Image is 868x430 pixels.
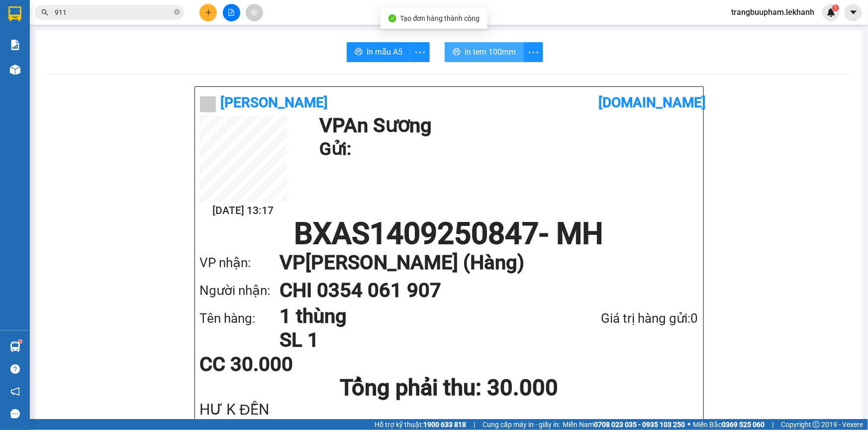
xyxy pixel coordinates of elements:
[849,8,858,17] span: caret-down
[453,48,461,57] span: printer
[845,4,862,21] button: caret-down
[319,116,693,136] h1: VP An Sương
[563,419,685,430] span: Miền Nam
[445,42,524,62] button: printerIn tem 100mm
[280,249,678,277] h1: VP [PERSON_NAME] (Hàng)
[375,419,466,430] span: Hỗ trợ kỹ thuật:
[813,421,820,428] span: copyright
[10,342,20,352] img: warehouse-icon
[280,304,549,328] h1: 1 thùng
[205,9,212,16] span: plus
[347,42,410,62] button: printerIn mẫu A5
[594,421,685,429] strong: 0708 023 035 - 0935 103 250
[355,48,363,57] span: printer
[423,421,466,429] strong: 1900 633 818
[200,203,287,219] h2: [DATE] 13:17
[223,4,240,21] button: file-add
[10,65,20,75] img: warehouse-icon
[55,7,172,18] input: Tìm tên, số ĐT hoặc mã đơn
[174,9,180,15] span: close-circle
[410,46,429,59] span: more
[410,42,430,62] button: more
[200,355,365,374] div: CC 30.000
[693,419,765,430] span: Miền Bắc
[280,277,678,304] h1: CHI 0354 061 907
[723,6,822,18] span: trangbuupham.lekhanh
[367,46,402,58] span: In mẫu A5
[523,42,543,62] button: more
[200,253,280,273] div: VP nhận:
[94,67,107,77] span: CC :
[95,44,196,58] div: 0986917818
[199,4,217,21] button: plus
[827,8,836,17] img: icon-new-feature
[832,4,839,11] sup: 1
[10,387,20,396] span: notification
[8,6,21,21] img: logo-vxr
[8,8,88,20] div: An Sương
[482,419,560,430] span: Cung cấp máy in - giấy in:
[251,9,258,16] span: aim
[722,421,765,429] strong: 0369 525 060
[246,4,263,21] button: aim
[465,46,516,58] span: In tem 100mm
[95,9,119,20] span: Nhận:
[8,9,24,20] span: Gửi:
[549,308,698,329] div: Giá trị hàng gửi: 0
[200,308,280,329] div: Tên hàng:
[400,14,480,22] span: Tạo đơn hàng thành công
[280,328,549,352] h1: SL 1
[174,8,180,17] span: close-circle
[10,364,20,374] span: question-circle
[524,46,543,59] span: more
[95,32,196,44] div: cháo việt soup
[200,281,280,301] div: Người nhận:
[474,419,475,430] span: |
[319,136,693,163] h1: Gửi:
[19,340,22,343] sup: 1
[598,94,706,111] b: [DOMAIN_NAME]
[221,94,328,111] b: [PERSON_NAME]
[200,374,698,401] h1: Tổng phải thu: 30.000
[10,40,20,50] img: solution-icon
[388,14,396,22] span: check-circle
[200,219,698,249] h1: BXAS1409250847 - MH
[687,423,690,427] span: ⚪️
[41,9,48,16] span: search
[772,419,773,430] span: |
[95,8,196,32] div: BX [GEOGRAPHIC_DATA]
[94,64,197,78] div: 80.000
[10,409,20,419] span: message
[834,4,837,11] span: 1
[200,401,698,418] div: HƯ K ĐỀN
[228,9,235,16] span: file-add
